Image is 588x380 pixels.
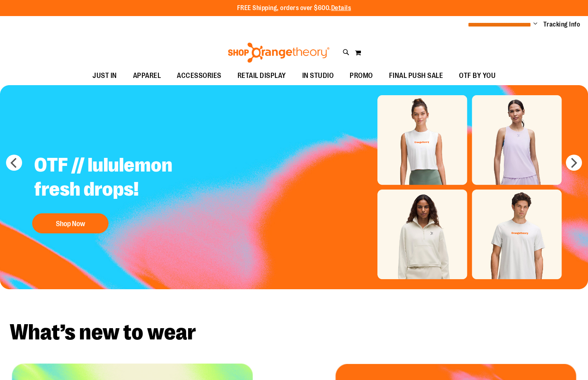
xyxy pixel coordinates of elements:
[227,43,331,63] img: Shop Orangetheory
[28,147,228,237] a: OTF // lululemon fresh drops! Shop Now
[177,67,221,85] span: ACCESSORIES
[381,67,451,85] a: FINAL PUSH SALE
[169,67,229,85] a: ACCESSORIES
[566,155,582,171] button: next
[331,4,351,12] a: Details
[10,321,578,343] h2: What’s new to wear
[389,67,443,85] span: FINAL PUSH SALE
[229,67,294,85] a: RETAIL DISPLAY
[543,20,580,29] a: Tracking Info
[6,155,22,171] button: prev
[84,67,125,85] a: JUST IN
[459,67,496,85] span: OTF BY YOU
[294,67,342,85] a: IN STUDIO
[125,67,169,85] a: APPAREL
[533,20,537,29] button: Account menu
[92,67,117,85] span: JUST IN
[32,213,109,233] button: Shop Now
[237,4,351,13] p: FREE Shipping, orders over $600.
[342,67,381,85] a: PROMO
[28,147,228,209] h2: OTF // lululemon fresh drops!
[350,67,373,85] span: PROMO
[238,67,286,85] span: RETAIL DISPLAY
[302,67,334,85] span: IN STUDIO
[133,67,161,85] span: APPAREL
[451,67,504,85] a: OTF BY YOU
